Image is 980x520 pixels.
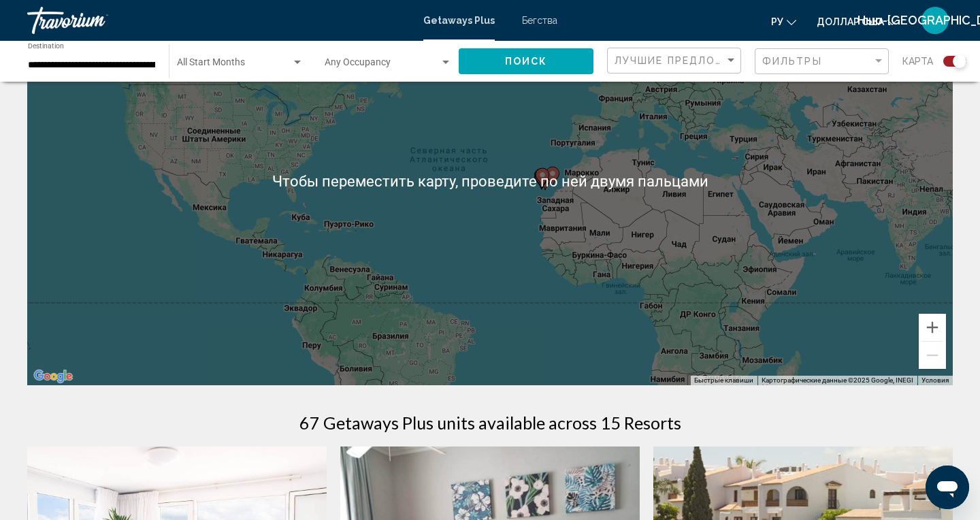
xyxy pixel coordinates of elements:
[615,55,758,66] span: Лучшие предложения
[27,7,410,34] a: Травориум
[921,376,949,384] a: Условия
[926,466,969,509] iframe: Кнопка запуска окна обмена сообщениями
[817,16,884,27] font: доллар США
[615,55,737,67] mat-select: Sort by
[505,56,548,67] span: Поиск
[919,314,946,341] button: Увеличить
[919,342,946,369] button: Уменьшить
[771,12,796,31] button: Изменить язык
[31,368,76,385] a: Открыть эту область в Google Картах (в новом окне)
[771,16,783,27] font: ру
[817,12,897,31] button: Изменить валюту
[694,376,753,385] button: Быстрые клавиши
[423,15,495,26] a: Getaways Plus
[299,412,681,433] h1: 67 Getaways Plus units available across 15 Resorts
[522,15,557,26] a: Бегства
[459,48,593,74] button: Поиск
[762,56,822,67] span: Фильтры
[31,368,76,385] img: Google
[917,6,953,35] button: Меню пользователя
[755,48,889,76] button: Filter
[762,376,913,384] span: Картографические данные ©2025 Google, INEGI
[902,52,933,71] span: карта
